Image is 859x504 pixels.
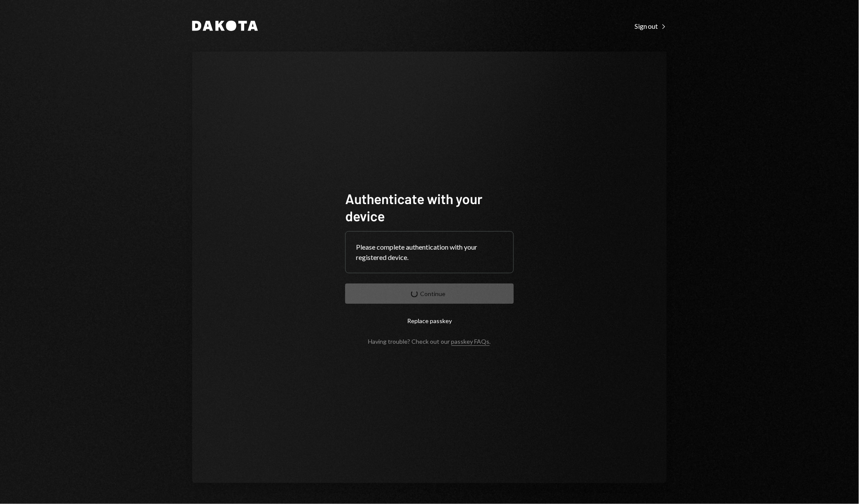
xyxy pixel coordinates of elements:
h1: Authenticate with your device [345,190,514,224]
div: Having trouble? Check out our . [368,338,491,345]
a: passkey FAQs [451,338,490,346]
div: Sign out [635,22,667,31]
a: Sign out [635,21,667,31]
div: Please complete authentication with your registered device. [356,242,503,263]
button: Replace passkey [345,311,514,331]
